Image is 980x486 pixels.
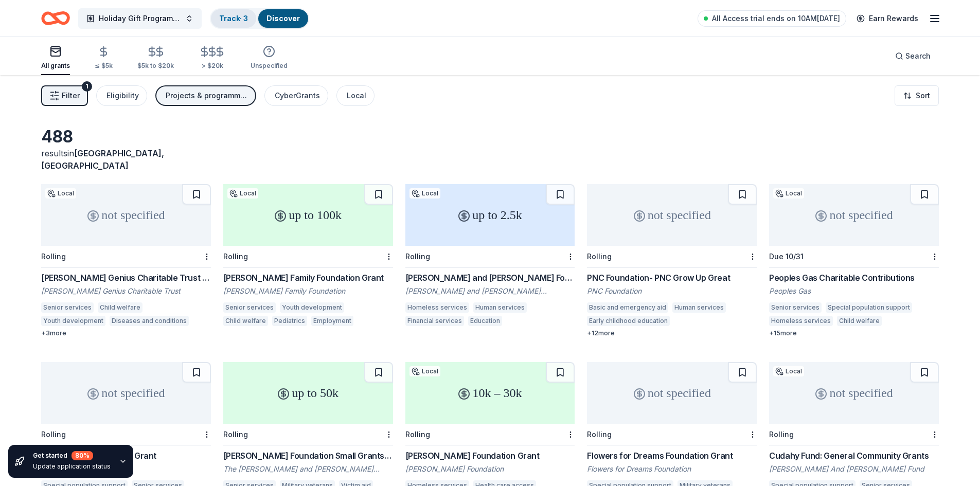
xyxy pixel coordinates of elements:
div: Peoples Gas [769,286,939,296]
div: Rolling [405,430,430,439]
span: Holiday Gift Program Donation request [99,12,181,25]
div: All grants [41,62,70,70]
div: + 12 more [587,329,757,337]
div: Child welfare [223,316,268,326]
button: Filter1 [41,85,88,106]
div: Human services [672,302,726,313]
button: ≤ $5k [95,42,113,75]
div: Education [468,316,502,326]
div: Local [773,188,804,199]
div: Local [409,188,440,199]
div: Basic and emergency aid [587,302,668,313]
div: Diseases and conditions [110,316,189,326]
button: Track· 3Discover [210,8,309,29]
div: Flowers for Dreams Foundation [587,464,757,474]
button: > $20k [199,42,226,75]
div: Rolling [223,252,248,261]
div: Senior services [223,302,276,313]
div: Early childhood education [587,316,670,326]
div: Local [227,188,258,199]
button: $5k to $20k [137,42,174,75]
div: up to 50k [223,362,393,424]
button: Holiday Gift Program Donation request [78,8,202,29]
div: Local [347,89,366,102]
div: not specified [769,184,939,246]
div: [PERSON_NAME] and [PERSON_NAME] Foundation Grant [405,272,575,284]
div: Rolling [41,252,66,261]
div: not specified [41,362,211,424]
div: not specified [769,362,939,424]
div: Eligibility [106,89,139,102]
div: 10k – 30k [405,362,575,424]
span: Filter [62,89,80,102]
div: 488 [41,127,211,147]
div: The [PERSON_NAME] and [PERSON_NAME] Foundation [223,464,393,474]
div: > $20k [199,62,226,70]
span: [GEOGRAPHIC_DATA], [GEOGRAPHIC_DATA] [41,148,164,171]
div: Rolling [223,430,248,439]
div: Unspecified [251,62,288,70]
div: Pediatrics [272,316,307,326]
button: All grants [41,41,70,75]
button: Local [336,85,375,106]
div: Due 10/31 [769,252,804,261]
a: not specifiedLocalDue 10/31Peoples Gas Charitable ContributionsPeoples GasSenior servicesSpecial ... [769,184,939,337]
div: not specified [41,184,211,246]
div: Update application status [33,462,111,471]
a: Earn Rewards [850,9,924,28]
a: Track· 3 [219,14,248,23]
div: [PERSON_NAME] Genius Charitable Trust Grant [41,272,211,284]
button: Eligibility [96,85,147,106]
div: Cudahy Fund: General Community Grants [769,449,939,462]
div: Peoples Gas Charitable Contributions [769,272,939,284]
div: Rolling [587,252,612,261]
a: not specifiedLocalRolling[PERSON_NAME] Genius Charitable Trust Grant[PERSON_NAME] Genius Charitab... [41,184,211,337]
div: + 15 more [769,329,939,337]
div: Local [773,366,804,376]
div: Homeless services [405,302,469,313]
button: Sort [895,85,939,106]
div: Human services [473,302,527,313]
div: [PERSON_NAME] Foundation Grant [405,449,575,462]
div: 80 % [72,451,93,460]
span: in [41,148,164,171]
a: All Access trial ends on 10AM[DATE] [698,10,846,27]
div: Child welfare [98,302,142,313]
a: Home [41,6,70,30]
div: PNC Foundation [587,286,757,296]
div: PNC Foundation- PNC Grow Up Great [587,272,757,284]
div: + 3 more [41,329,211,337]
div: Youth development [41,316,105,326]
div: Financial services [405,316,464,326]
span: All Access trial ends on 10AM[DATE] [712,12,840,25]
div: [PERSON_NAME] Genius Charitable Trust [41,286,211,296]
div: Rolling [587,430,612,439]
span: Search [905,50,931,62]
div: [PERSON_NAME] and [PERSON_NAME] Foundation [405,286,575,296]
div: CyberGrants [275,89,320,102]
div: ≤ $5k [95,62,113,70]
div: Local [45,188,76,199]
div: up to 100k [223,184,393,246]
div: Projects & programming [166,89,248,102]
div: 1 [82,81,92,92]
div: Homeless services [769,316,833,326]
button: CyberGrants [264,85,328,106]
div: Child welfare [837,316,882,326]
div: up to 2.5k [405,184,575,246]
div: [PERSON_NAME] Family Foundation [223,286,393,296]
span: Sort [916,89,930,102]
div: Rolling [769,430,794,439]
div: Senior services [41,302,94,313]
div: results [41,147,211,172]
div: [PERSON_NAME] And [PERSON_NAME] Fund [769,464,939,474]
div: Employment [311,316,353,326]
button: Projects & programming [155,85,256,106]
div: [PERSON_NAME] Foundation Small Grants Program [223,449,393,462]
div: not specified [587,184,757,246]
div: not specified [587,362,757,424]
a: up to 100kLocalRolling[PERSON_NAME] Family Foundation Grant[PERSON_NAME] Family FoundationSenior ... [223,184,393,329]
div: Get started [33,451,111,460]
div: [PERSON_NAME] Foundation [405,464,575,474]
button: Unspecified [251,41,288,75]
